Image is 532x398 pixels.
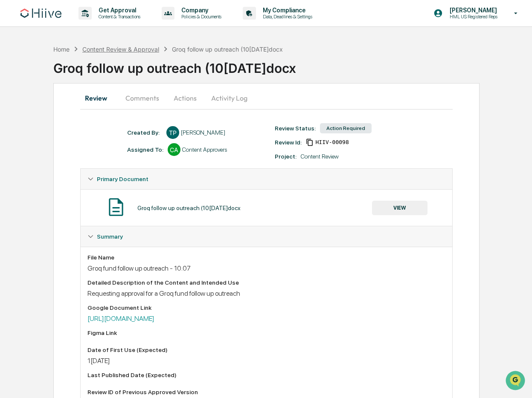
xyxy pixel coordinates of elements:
[87,389,445,395] div: Review ID of Previous Approved Version
[87,264,445,272] div: Groq fund follow up outreach - 10.07
[53,54,532,76] div: Groq follow up outreach (10[DATE]docx
[29,74,108,81] div: We're available if you need us!
[60,144,103,151] a: Powered byPylon
[87,357,445,365] div: 1[DATE]
[320,123,372,133] div: Action Required
[92,7,145,14] p: Get Approval
[85,144,103,151] span: Pylon
[174,14,226,20] p: Policies & Documents
[204,88,254,108] button: Activity Log
[53,46,70,53] div: Home
[81,189,452,226] div: Primary Document
[256,14,317,20] p: Data, Deadlines & Settings
[166,126,179,139] div: TP
[315,139,349,146] span: 12431ce2-bb4e-4a01-82fd-6bf536ecc1c2
[87,346,445,353] div: Date of First Use (Expected)
[182,146,227,153] div: Content Approvers
[87,304,445,311] div: Google Document Link
[29,65,140,74] div: Start new chat
[168,143,180,156] div: CA
[256,7,317,14] p: My Compliance
[443,14,502,20] p: HML US Registered Reps
[172,46,283,53] div: Groq follow up outreach (10[DATE]docx
[87,329,445,336] div: Figma Link
[443,7,502,14] p: [PERSON_NAME]
[275,153,297,160] div: Project:
[505,370,528,393] iframe: Open customer support
[275,139,302,146] div: Review Id:
[9,65,24,81] img: 1746055101610-c473b297-6a78-478c-a979-82029cc54cd1
[20,9,61,18] img: logo
[137,205,241,211] div: Groq follow up outreach (10[DATE]docx
[127,129,162,136] div: Created By: ‎ ‎
[87,254,445,261] div: File Name
[81,169,452,189] div: Primary Document
[97,176,148,182] span: Primary Document
[92,14,145,20] p: Content & Transactions
[87,314,154,323] a: [URL][DOMAIN_NAME]
[87,279,445,286] div: Detailed Description of the Content and Intended Use
[301,153,339,160] div: Content Review
[181,129,225,136] div: [PERSON_NAME]
[17,124,54,132] span: Data Lookup
[62,108,69,115] div: 🗄️
[80,88,453,108] div: secondary tabs example
[17,107,55,116] span: Preclearance
[58,104,109,119] a: 🗄️Attestations
[372,201,427,215] button: VIEW
[9,124,15,131] div: 🔎
[145,68,155,78] button: Start new chat
[80,88,119,108] button: Review
[87,289,445,297] div: Requesting approval for a Groq fund follow up outreach
[70,107,106,116] span: Attestations
[166,88,204,108] button: Actions
[9,108,15,115] div: 🖐️
[9,18,155,32] p: How can we help?
[105,196,127,218] img: Document Icon
[119,88,166,108] button: Comments
[81,226,452,247] div: Summary
[97,233,123,240] span: Summary
[5,120,57,136] a: 🔎Data Lookup
[5,104,58,119] a: 🖐️Preclearance
[275,125,316,132] div: Review Status:
[174,7,226,14] p: Company
[82,46,159,53] div: Content Review & Approval
[127,146,163,153] div: Assigned To:
[87,372,445,378] div: Last Published Date (Expected)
